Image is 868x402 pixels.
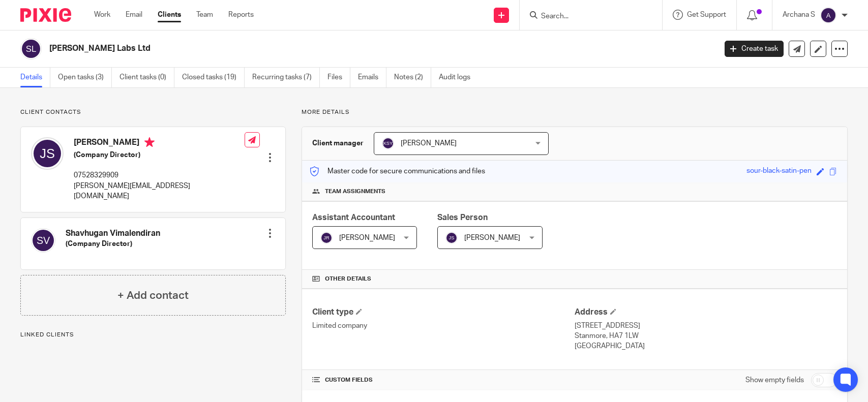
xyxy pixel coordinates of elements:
[310,166,485,176] p: Master code for secure communications and files
[66,228,160,239] h4: Shavhugan Vimalendiran
[302,108,848,116] p: More details
[252,68,320,87] a: Recurring tasks (7)
[312,213,395,222] span: Assistant Accountant
[445,232,458,244] img: svg%3E
[820,7,836,23] img: svg%3E
[339,234,395,241] span: [PERSON_NAME]
[382,137,394,149] img: svg%3E
[74,170,245,180] p: 07528329909
[94,10,110,20] a: Work
[20,108,286,116] p: Client contacts
[320,232,333,244] img: svg%3E
[401,140,457,147] span: [PERSON_NAME]
[182,68,245,87] a: Closed tasks (19)
[325,188,385,196] span: Team assignments
[746,166,812,177] div: sour-black-satin-pen
[575,321,837,331] p: [STREET_ADDRESS]
[58,68,112,87] a: Open tasks (3)
[158,10,181,20] a: Clients
[66,239,160,249] h5: (Company Director)
[575,341,837,351] p: [GEOGRAPHIC_DATA]
[575,331,837,341] p: Stanmore, HA7 1LW
[119,68,174,87] a: Client tasks (0)
[20,331,286,339] p: Linked clients
[575,307,837,318] h4: Address
[228,10,254,20] a: Reports
[20,68,50,87] a: Details
[74,137,245,150] h4: [PERSON_NAME]
[687,11,726,18] span: Get Support
[783,10,815,20] p: Archana S
[31,228,55,253] img: svg%3E
[312,376,575,384] h4: CUSTOM FIELDS
[144,137,155,147] i: Primary
[74,181,245,202] p: [PERSON_NAME][EMAIL_ADDRESS][DOMAIN_NAME]
[31,137,64,170] img: svg%3E
[325,275,371,283] span: Other details
[117,288,189,303] h4: + Add contact
[126,10,142,20] a: Email
[49,43,577,54] h2: [PERSON_NAME] Labs Ltd
[394,68,431,87] a: Notes (2)
[312,307,575,318] h4: Client type
[437,213,488,222] span: Sales Person
[464,234,520,241] span: [PERSON_NAME]
[745,375,804,385] label: Show empty fields
[358,68,386,87] a: Emails
[312,138,364,148] h3: Client manager
[439,68,478,87] a: Audit logs
[74,150,245,160] h5: (Company Director)
[725,41,784,57] a: Create task
[196,10,213,20] a: Team
[20,38,42,59] img: svg%3E
[312,321,575,331] p: Limited company
[20,8,71,22] img: Pixie
[327,68,350,87] a: Files
[540,12,632,21] input: Search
